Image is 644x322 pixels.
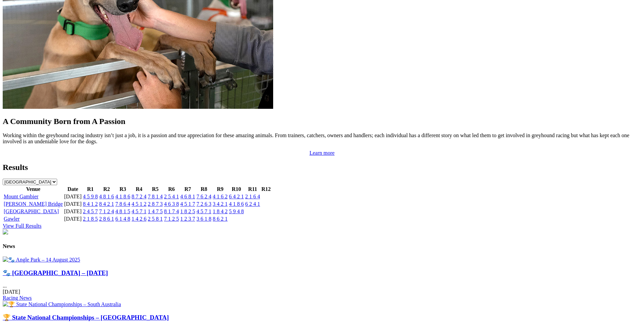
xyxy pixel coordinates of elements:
a: 1 2 3 7 [180,216,195,222]
td: [DATE] [64,216,82,222]
a: 4 5 7 1 [196,208,211,214]
a: 2 1 8 5 [83,216,98,222]
a: 2 4 5 7 [83,208,98,214]
a: 2 5 8 1 [148,216,163,222]
a: 🐾 [GEOGRAPHIC_DATA] – [DATE] [3,269,108,276]
td: [DATE] [64,193,82,200]
th: R9 [212,186,228,193]
a: 4 8 1 5 [115,208,130,214]
div: ... [3,269,641,301]
th: R8 [196,186,212,193]
a: 1 8 4 2 [213,208,228,214]
th: R2 [99,186,114,193]
a: 4 5 1 7 [180,201,195,207]
th: R3 [115,186,130,193]
a: [PERSON_NAME] Bridge [4,201,63,207]
a: 2 8 7 3 [148,201,163,207]
a: 4 5 1 2 [132,201,146,207]
td: [DATE] [64,201,82,207]
a: 7 2 6 3 [196,201,211,207]
a: 3 6 1 8 [196,216,211,222]
td: [DATE] [64,208,82,215]
a: 8 4 2 1 [99,201,114,207]
a: 2 5 4 1 [164,194,179,199]
a: 8 4 1 2 [83,201,98,207]
a: 1 4 7 5 [148,208,163,214]
th: R12 [261,186,271,193]
a: Racing News [3,295,32,301]
h2: Results [3,163,641,172]
th: R7 [180,186,195,193]
span: [DATE] [3,289,20,295]
a: 2 1 6 4 [245,194,260,199]
a: 4 6 8 1 [180,194,195,199]
th: R4 [131,186,147,193]
img: 🏆 State National Championships – South Australia [3,301,121,307]
a: 7 6 2 4 [196,194,211,199]
a: 8 6 2 1 [213,216,228,222]
a: 6 2 4 1 [245,201,260,207]
a: 7 1 2 5 [164,216,179,222]
a: 8 7 2 4 [132,194,146,199]
p: Working within the greyhound racing industry isn’t just a job, it is a passion and true appreciat... [3,132,641,145]
a: Mount Gambier [4,194,39,199]
th: R11 [245,186,260,193]
th: R1 [82,186,98,193]
th: R10 [229,186,244,193]
a: 4 1 6 2 [213,194,228,199]
a: 7 1 2 4 [99,208,114,214]
th: R6 [164,186,179,193]
h2: A Community Born from A Passion [3,117,641,126]
a: 4 5 9 8 [83,194,98,199]
a: 4 1 8 6 [229,201,244,207]
a: View Full Results [3,223,42,229]
a: Gawler [4,216,20,222]
img: chasers_homepage.jpg [3,229,8,234]
a: Learn more [309,150,334,156]
a: 4 5 7 1 [132,208,146,214]
a: 1 8 2 5 [180,208,195,214]
a: 4 1 8 6 [115,194,130,199]
a: 4 6 3 8 [164,201,179,207]
a: [GEOGRAPHIC_DATA] [4,208,59,214]
a: 7 8 1 4 [148,194,163,199]
th: Venue [3,186,63,193]
th: R5 [147,186,163,193]
a: 1 4 2 6 [132,216,146,222]
a: 5 9 4 8 [229,208,244,214]
a: 8 1 7 4 [164,208,179,214]
th: Date [64,186,82,193]
img: 🐾 Angle Park – 14 August 2025 [3,256,80,263]
a: 6 4 2 1 [229,194,244,199]
a: 2 8 6 1 [99,216,114,222]
a: 3 4 2 1 [213,201,228,207]
a: 6 1 4 8 [115,216,130,222]
h4: News [3,243,641,249]
a: 🏆 State National Championships – [GEOGRAPHIC_DATA] [3,314,169,321]
a: 4 8 1 6 [99,194,114,199]
a: 7 8 6 4 [115,201,130,207]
